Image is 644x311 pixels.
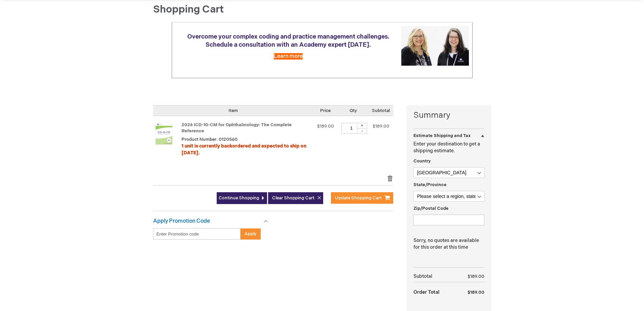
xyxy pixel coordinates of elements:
[153,228,241,240] input: Enter Promotion code
[182,137,238,142] span: Product Number: 0120560
[182,122,292,134] a: 2026 ICD-10-CM for Ophthalmology: The Complete Reference
[187,33,389,48] span: Overcome your complex coding and practice management challenges. Schedule a consultation with an ...
[413,110,484,121] strong: Summary
[357,128,367,134] div: -
[373,124,389,129] span: $189.00
[153,3,224,16] span: Shopping Cart
[413,237,484,251] p: Sorry, no quotes are available for this order at this time
[268,192,323,204] button: Clear Shopping Cart
[153,218,210,224] strong: Apply Promotion Code
[413,206,449,211] span: Zip/Postal Code
[331,192,393,204] button: Update Shopping Cart
[401,26,469,66] img: Schedule a consultation with an Academy expert today
[274,53,303,60] a: Learn more
[317,124,334,129] span: $189.00
[335,195,382,201] span: Update Shopping Cart
[468,290,484,295] span: $189.00
[272,195,314,201] span: Clear Shopping Cart
[229,108,238,113] span: Item
[240,228,261,240] button: Apply
[357,123,367,129] div: +
[413,158,431,164] span: Country
[413,141,484,154] p: Enter your destination to get a shipping estimate.
[372,108,390,113] span: Subtotal
[413,133,471,138] strong: Estimate Shipping and Tax
[182,143,311,156] div: 1 unit is currently backordered and expected to ship on [DATE].
[413,182,447,187] span: State/Province
[413,271,454,282] th: Subtotal
[320,108,331,113] span: Price
[153,123,175,145] img: 2026 ICD-10-CM for Ophthalmology: The Complete Reference
[217,192,267,204] a: Continue Shopping
[153,123,182,168] a: 2026 ICD-10-CM for Ophthalmology: The Complete Reference
[219,195,259,201] span: Continue Shopping
[468,274,484,279] span: $189.00
[350,108,357,113] span: Qty
[341,123,362,134] input: Qty
[244,231,257,237] span: Apply
[413,286,439,298] strong: Order Total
